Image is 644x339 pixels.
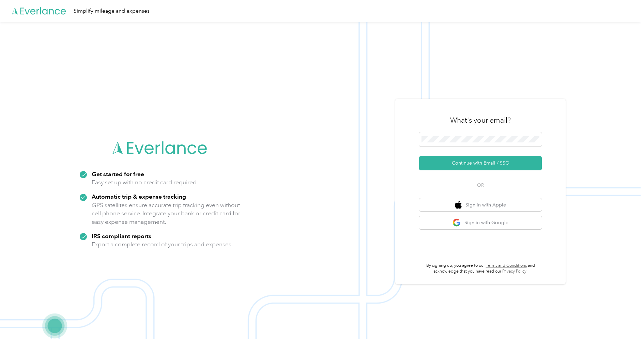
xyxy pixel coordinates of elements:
[419,198,542,212] button: apple logoSign in with Apple
[486,263,527,268] a: Terms and Conditions
[419,263,542,275] p: By signing up, you agree to our and acknowledge that you have read our .
[469,182,492,189] span: OR
[92,240,233,249] p: Export a complete record of your trips and expenses.
[450,115,511,125] h3: What's your email?
[419,216,542,229] button: google logoSign in with Google
[92,170,144,178] strong: Get started for free
[92,178,197,187] p: Easy set up with no credit card required
[455,201,462,209] img: apple logo
[92,201,241,226] p: GPS satellites ensure accurate trip tracking even without cell phone service. Integrate your bank...
[92,193,186,200] strong: Automatic trip & expense tracking
[92,232,151,240] strong: IRS compliant reports
[74,7,150,15] div: Simplify mileage and expenses
[419,156,542,170] button: Continue with Email / SSO
[502,269,526,274] a: Privacy Policy
[606,301,644,339] iframe: Everlance-gr Chat Button Frame
[453,218,461,227] img: google logo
